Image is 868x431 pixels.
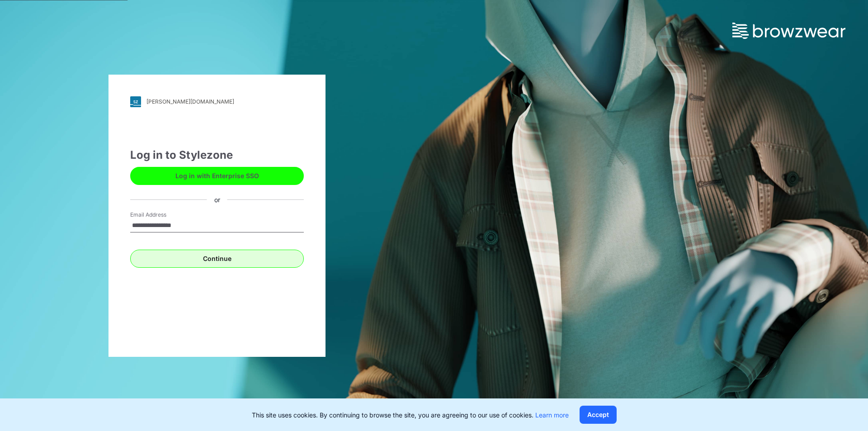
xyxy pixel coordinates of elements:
[130,250,304,268] button: Continue
[580,406,617,424] button: Accept
[535,411,569,419] a: Learn more
[146,98,234,105] div: [PERSON_NAME][DOMAIN_NAME]
[252,410,569,420] p: This site uses cookies. By continuing to browse the site, you are agreeing to our use of cookies.
[130,147,304,163] div: Log in to Stylezone
[130,96,304,107] a: [PERSON_NAME][DOMAIN_NAME]
[207,195,227,204] div: or
[130,211,193,219] label: Email Address
[130,167,304,185] button: Log in with Enterprise SSO
[732,23,845,39] img: browzwear-logo.73288ffb.svg
[130,96,141,107] img: svg+xml;base64,PHN2ZyB3aWR0aD0iMjgiIGhlaWdodD0iMjgiIHZpZXdCb3g9IjAgMCAyOCAyOCIgZmlsbD0ibm9uZSIgeG...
